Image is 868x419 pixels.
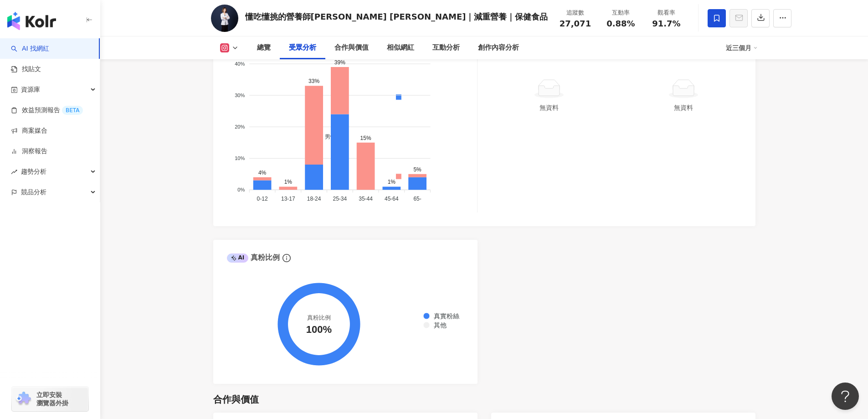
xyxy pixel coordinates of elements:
span: rise [11,169,17,175]
div: 真粉比例 [227,253,280,263]
a: 找貼文 [11,65,41,74]
span: 資源庫 [21,79,40,100]
tspan: 20% [235,124,245,129]
div: 總覽 [257,42,271,53]
span: 立即安裝 瀏覽器外掛 [36,391,68,407]
tspan: 65- [413,196,421,202]
a: chrome extension立即安裝 瀏覽器外掛 [12,387,88,411]
div: 追蹤數 [558,8,592,17]
tspan: 0-12 [257,196,267,202]
div: 無資料 [495,103,604,113]
tspan: 35-44 [359,196,373,202]
a: 商案媒合 [11,126,47,135]
tspan: 13-17 [281,196,295,202]
a: 洞察報告 [11,147,47,156]
div: 合作與價值 [213,393,259,406]
tspan: 40% [235,61,245,66]
div: 懂吃懂挑的營養師[PERSON_NAME] [PERSON_NAME]｜減重營養｜保健食品 [245,11,548,22]
div: 相似網紅 [387,42,414,53]
img: KOL Avatar [211,5,238,32]
tspan: 18-24 [307,196,321,202]
span: 競品分析 [21,182,46,202]
div: 受眾分析 [289,42,316,53]
tspan: 30% [235,92,245,98]
div: 合作與價值 [334,42,369,53]
span: 真實粉絲 [427,312,459,320]
tspan: 45-64 [385,196,399,202]
div: 觀看率 [649,8,683,17]
img: chrome extension [15,392,32,406]
a: searchAI 找網紅 [11,44,49,53]
tspan: 10% [235,155,245,161]
div: AI [227,253,249,263]
a: 效益預測報告BETA [11,106,83,115]
div: 互動率 [603,8,638,17]
div: 無資料 [629,103,738,113]
span: 男性 [318,134,336,140]
span: info-circle [281,253,292,264]
img: logo [7,12,56,30]
span: 趨勢分析 [21,161,46,182]
tspan: 25-34 [333,196,347,202]
div: 近三個月 [726,41,758,55]
span: 27,071 [560,19,591,28]
iframe: Help Scout Beacon - Open [832,383,859,410]
span: 0.88% [606,19,635,28]
span: 其他 [427,321,447,329]
tspan: 0% [237,187,245,192]
span: 91.7% [652,19,680,28]
div: 互動分析 [432,42,460,53]
div: 創作內容分析 [478,42,519,53]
